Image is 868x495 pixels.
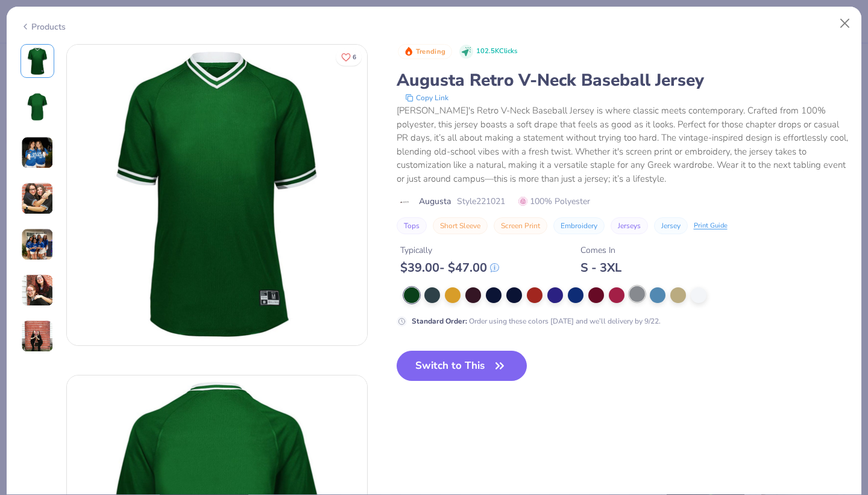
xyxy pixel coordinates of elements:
[611,217,648,234] button: Jerseys
[67,45,367,345] img: Front
[412,316,467,326] strong: Standard Order :
[400,260,499,275] div: $ 39.00 - $ 47.00
[21,182,54,215] img: User generated content
[21,136,54,169] img: User generated content
[21,320,54,353] img: User generated content
[398,44,452,60] button: Badge Button
[654,217,688,234] button: Jersey
[476,46,517,57] span: 102.5K Clicks
[353,54,356,60] span: 6
[397,69,848,92] div: Augusta Retro V-Neck Baseball Jersey
[416,48,445,55] span: Trending
[834,12,857,35] button: Close
[433,217,488,234] button: Short Sleeve
[419,195,451,208] span: Augusta
[397,351,527,381] button: Switch to This
[397,104,848,185] div: [PERSON_NAME]'s Retro V-Neck Baseball Jersey is where classic meets contemporary. Crafted from 10...
[21,228,54,261] img: User generated content
[494,217,547,234] button: Screen Print
[23,46,52,75] img: Front
[412,316,661,327] div: Order using these colors [DATE] and we’ll delivery by 9/22.
[580,244,621,257] div: Comes In
[23,92,52,121] img: Back
[400,244,499,257] div: Typically
[401,92,452,104] button: copy to clipboard
[518,195,590,208] span: 100% Polyester
[397,217,427,234] button: Tops
[21,274,54,307] img: User generated content
[694,221,728,231] div: Print Guide
[404,46,414,56] img: Trending sort
[336,48,362,66] button: Like
[553,217,605,234] button: Embroidery
[397,197,413,207] img: brand logo
[20,21,66,33] div: Products
[457,195,505,208] span: Style 221021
